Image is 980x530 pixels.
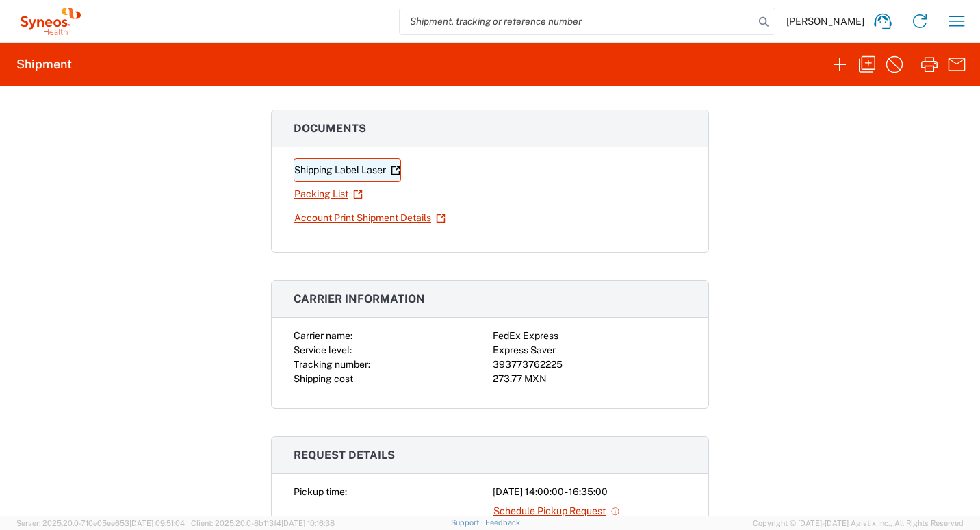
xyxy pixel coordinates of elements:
[294,486,347,497] span: Pickup time:
[129,519,185,527] span: [DATE] 09:51:04
[493,329,686,343] div: FedEx Express
[493,485,686,499] div: [DATE] 14:00:00 - 16:35:00
[294,359,370,370] span: Tracking number:
[786,15,864,27] span: [PERSON_NAME]
[294,122,366,135] span: Documents
[294,330,352,341] span: Carrier name:
[294,344,352,355] span: Service level:
[485,518,520,527] a: Feedback
[294,206,446,230] a: Account Print Shipment Details
[493,499,621,523] a: Schedule Pickup Request
[281,519,335,527] span: [DATE] 10:16:38
[294,292,425,305] span: Carrier information
[753,517,964,529] span: Copyright © [DATE]-[DATE] Agistix Inc., All Rights Reserved
[493,343,686,357] div: Express Saver
[294,182,363,206] a: Packing List
[191,519,335,527] span: Client: 2025.20.0-8b113f4
[294,449,395,462] span: Request details
[294,158,401,182] a: Shipping Label Laser
[493,357,686,372] div: 393773762225
[16,56,72,73] h2: Shipment
[294,373,353,384] span: Shipping cost
[16,519,185,527] span: Server: 2025.20.0-710e05ee653
[451,518,485,527] a: Support
[400,8,754,34] input: Shipment, tracking or reference number
[493,372,686,386] div: 273.77 MXN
